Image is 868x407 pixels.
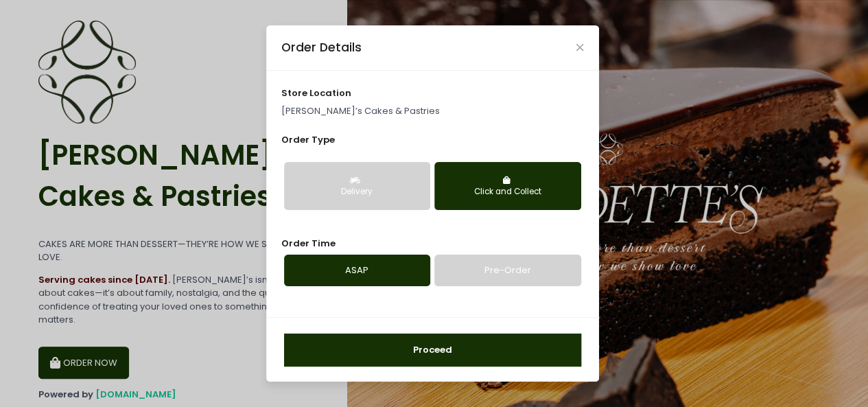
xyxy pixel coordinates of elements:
[281,104,583,118] p: [PERSON_NAME]’s Cakes & Pastries
[284,334,581,367] button: Proceed
[281,38,362,56] div: Order Details
[281,237,336,250] span: Order Time
[444,186,571,198] div: Click and Collect
[434,162,580,210] button: Click and Collect
[576,44,583,51] button: Close
[294,186,421,198] div: Delivery
[284,255,430,286] a: ASAP
[434,255,580,286] a: Pre-Order
[284,162,430,210] button: Delivery
[281,133,335,146] span: Order Type
[281,86,351,100] span: store location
